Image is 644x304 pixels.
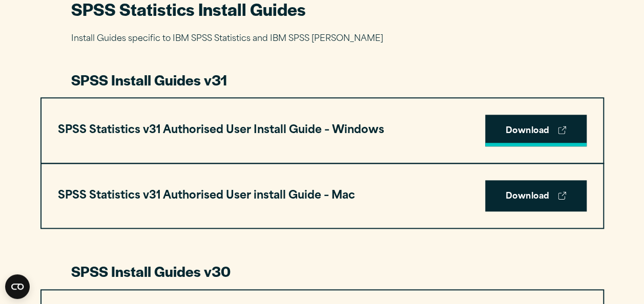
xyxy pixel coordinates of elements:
a: Download [485,180,587,212]
h3: SPSS Install Guides v31 [71,70,573,90]
p: Install Guides specific to IBM SPSS Statistics and IBM SPSS [PERSON_NAME] [71,32,573,47]
h3: SPSS Install Guides v30 [71,262,573,281]
h3: SPSS Statistics v31 Authorised User install Guide – Mac [58,186,355,206]
button: Open CMP widget [5,274,30,299]
a: Download [485,115,587,146]
h3: SPSS Statistics v31 Authorised User Install Guide – Windows [58,121,384,140]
